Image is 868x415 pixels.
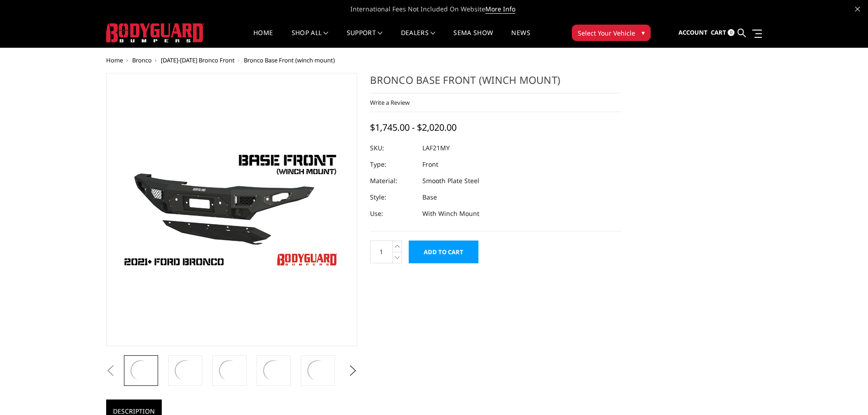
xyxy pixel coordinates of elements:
[485,5,515,14] a: More Info
[711,28,726,36] span: Cart
[347,30,383,47] a: Support
[409,241,478,263] input: Add to Cart
[678,28,708,36] span: Account
[578,28,635,38] span: Select Your Vehicle
[422,156,438,173] dd: Front
[370,73,621,93] h1: Bronco Base Front (winch mount)
[370,98,410,107] a: Write a Review
[422,173,479,189] dd: Smooth Plate Steel
[370,140,416,156] dt: SKU:
[422,205,479,222] dd: With Winch Mount
[161,56,235,64] a: [DATE]-[DATE] Bronco Front
[422,189,437,205] dd: Base
[292,30,329,47] a: shop all
[173,358,198,383] img: Bronco Base Front (winch mount)
[370,121,457,133] span: $1,745.00 - $2,020.00
[106,23,204,42] img: BODYGUARD BUMPERS
[253,30,273,47] a: Home
[104,364,118,378] button: Previous
[711,20,734,45] a: Cart 0
[128,358,154,383] img: Freedom Series - Bronco Base Front Bumper
[370,205,416,222] dt: Use:
[422,140,450,156] dd: LAF21MY
[453,30,493,47] a: SEMA Show
[132,56,152,64] a: Bronco
[572,25,651,41] button: Select Your Vehicle
[346,364,360,378] button: Next
[511,30,530,47] a: News
[217,358,242,383] img: Bronco Base Front (winch mount)
[642,28,645,37] span: ▾
[106,56,123,64] a: Home
[678,20,708,45] a: Account
[370,173,416,189] dt: Material:
[401,30,436,47] a: Dealers
[728,29,734,36] span: 0
[244,56,335,64] span: Bronco Base Front (winch mount)
[106,73,358,346] a: Freedom Series - Bronco Base Front Bumper
[118,145,345,274] img: Freedom Series - Bronco Base Front Bumper
[370,189,416,205] dt: Style:
[261,358,286,383] img: Bronco Base Front (winch mount)
[370,156,416,173] dt: Type:
[305,358,330,383] img: Bronco Base Front (winch mount)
